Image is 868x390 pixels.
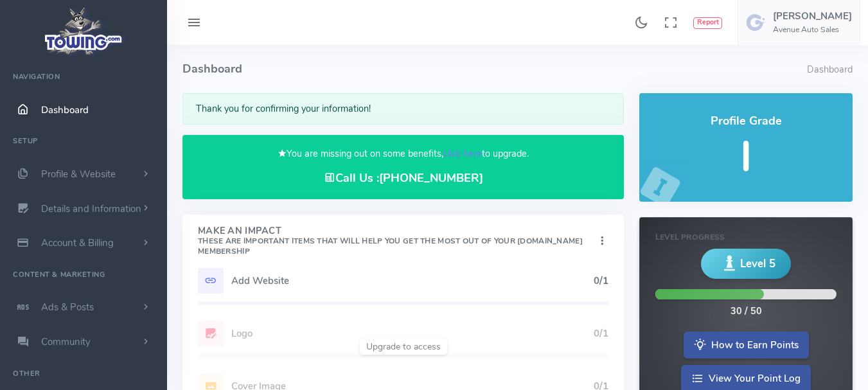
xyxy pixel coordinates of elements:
h4: Dashboard [182,45,807,93]
h4: Profile Grade [655,115,837,128]
button: Report [693,17,722,29]
span: Details and Information [41,202,141,215]
h5: 0/1 [594,276,608,286]
h5: [PERSON_NAME] [773,11,852,21]
h4: Call Us : [198,172,608,185]
h4: Make An Impact [198,226,596,257]
small: These are important items that will help you get the most out of your [DOMAIN_NAME] Membership [198,236,583,256]
a: click here [443,147,482,160]
img: logo [40,4,127,58]
li: Dashboard [807,63,853,77]
span: Level 5 [740,256,775,272]
h5: Add Website [231,276,594,286]
h5: I [655,134,837,180]
span: Account & Billing [41,236,114,249]
span: Community [41,335,91,348]
div: Thank you for confirming your information! [182,93,624,125]
div: 30 / 50 [731,305,762,319]
a: How to Earn Points [684,332,809,359]
p: You are missing out on some benefits, to upgrade. [198,146,608,161]
img: user-image [746,12,766,33]
span: Profile & Website [41,168,116,181]
h6: Avenue Auto Sales [773,26,852,34]
h6: Level Progress [655,233,837,242]
span: Ads & Posts [41,301,94,314]
a: [PHONE_NUMBER] [379,170,483,186]
span: Dashboard [41,103,89,116]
